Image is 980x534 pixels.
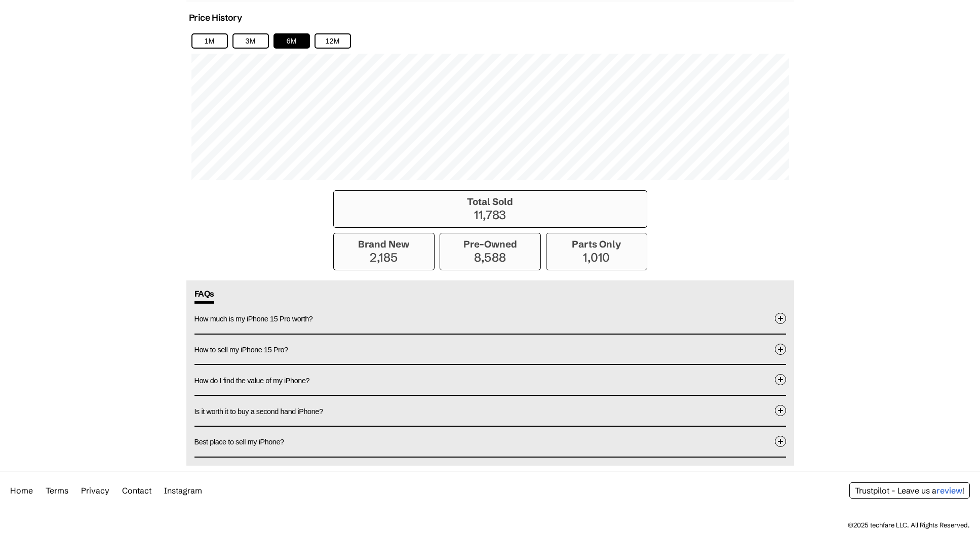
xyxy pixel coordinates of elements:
a: Instagram [164,485,202,496]
a: Privacy [81,485,109,496]
a: Contact [122,485,151,496]
span: Is it worth it to buy a second hand iPhone? [194,407,323,416]
button: 1M [191,33,228,49]
p: 2,185 [339,250,429,265]
p: 8,588 [445,250,535,265]
span: How to sell my iPhone 15 Pro? [194,346,288,354]
button: How much is my iPhone 15 Pro worth? [194,304,786,334]
span: How much is my iPhone 15 Pro worth? [194,315,313,323]
h3: Total Sold [339,196,642,208]
button: Best place to sell my iPhone? [194,427,786,457]
button: How do I find the value of my iPhone? [194,365,786,395]
span: How do I find the value of my iPhone? [194,377,310,385]
p: 11,783 [339,208,642,222]
a: Trustpilot - Leave us areview! [855,485,964,496]
h3: Brand New [339,238,429,250]
span: review [936,485,962,496]
div: ©2025 techfare LLC. All Rights Reserved. [848,521,970,529]
button: How to sell my iPhone 15 Pro? [194,335,786,364]
button: 3M [232,33,269,49]
button: 12M [315,33,351,49]
button: 6M [273,33,310,49]
h3: Parts Only [552,238,642,250]
span: FAQs [194,289,214,304]
p: 1,010 [552,250,642,265]
h2: Price History [189,12,242,23]
span: Best place to sell my iPhone? [194,438,284,446]
a: Home [10,485,33,496]
button: Is it worth it to buy a second hand iPhone? [194,396,786,426]
h3: Pre-Owned [445,238,535,250]
a: Terms [46,485,68,496]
